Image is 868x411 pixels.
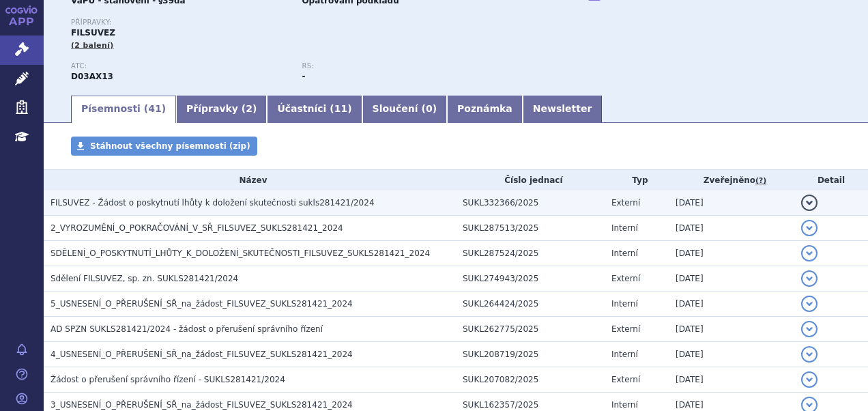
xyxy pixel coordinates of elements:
th: Detail [794,170,868,190]
span: 5_USNESENÍ_O_PŘERUŠENÍ_SŘ_na_žádost_FILSUVEZ_SUKLS281421_2024 [50,299,353,309]
span: 2 [246,103,252,114]
span: 2_VYROZUMĚNÍ_O_POKRAČOVÁNÍ_V_SŘ_FILSUVEZ_SUKLS281421_2024 [50,223,343,233]
span: Interní [611,249,638,258]
span: Sdělení FILSUVEZ, sp. zn. SUKLS281421/2024 [50,274,238,283]
button: detail [801,296,818,312]
td: [DATE] [669,292,794,317]
p: RS: [302,62,519,70]
th: Zveřejněno [669,170,794,190]
span: Žádost o přerušení správního řízení - SUKLS281421/2024 [50,375,285,384]
button: detail [801,195,818,211]
span: Interní [611,223,638,233]
td: [DATE] [669,317,794,342]
span: 41 [148,103,161,114]
td: [DATE] [669,367,794,393]
a: Písemnosti (41) [71,96,176,123]
td: [DATE] [669,190,794,216]
button: detail [801,220,818,236]
span: 0 [426,103,433,114]
p: Přípravky: [71,18,533,27]
span: 11 [334,103,347,114]
td: SUKL287513/2025 [456,216,605,241]
strong: BŘEZOVÁ KŮRA [71,72,113,81]
td: SUKL208719/2025 [456,342,605,367]
td: SUKL207082/2025 [456,367,605,393]
span: Interní [611,350,638,359]
a: Poznámka [447,96,523,123]
span: Externí [611,198,640,208]
span: Externí [611,375,640,384]
button: detail [801,270,818,287]
td: [DATE] [669,216,794,241]
th: Číslo jednací [456,170,605,190]
td: [DATE] [669,266,794,292]
a: Newsletter [523,96,603,123]
span: Interní [611,400,638,410]
td: SUKL262775/2025 [456,317,605,342]
p: ATC: [71,62,288,70]
button: detail [801,371,818,388]
span: 4_USNESENÍ_O_PŘERUŠENÍ_SŘ_na_žádost_FILSUVEZ_SUKLS281421_2024 [50,350,353,359]
strong: - [302,72,305,81]
span: FILSUVEZ [71,28,115,38]
td: [DATE] [669,342,794,367]
button: detail [801,346,818,363]
span: Interní [611,299,638,309]
button: detail [801,245,818,261]
span: 3_USNESENÍ_O_PŘERUŠENÍ_SŘ_na_žádost_FILSUVEZ_SUKLS281421_2024 [50,400,353,410]
td: [DATE] [669,241,794,266]
span: (2 balení) [71,41,114,50]
span: Externí [611,274,640,283]
span: FILSUVEZ - Žádost o poskytnutí lhůty k doložení skutečnosti sukls281421/2024 [50,198,375,208]
abbr: (?) [755,176,766,186]
a: Sloučení (0) [362,96,447,123]
span: SDĚLENÍ_O_POSKYTNUTÍ_LHŮTY_K_DOLOŽENÍ_SKUTEČNOSTI_FILSUVEZ_SUKLS281421_2024 [50,249,430,258]
td: SUKL274943/2025 [456,266,605,292]
a: Účastníci (11) [267,96,362,123]
td: SUKL332366/2025 [456,190,605,216]
th: Název [44,170,456,190]
td: SUKL264424/2025 [456,292,605,317]
a: Stáhnout všechny písemnosti (zip) [71,137,257,156]
span: Stáhnout všechny písemnosti (zip) [90,141,250,151]
th: Typ [605,170,669,190]
button: detail [801,321,818,337]
span: Externí [611,324,640,334]
td: SUKL287524/2025 [456,241,605,266]
a: Přípravky (2) [176,96,267,123]
span: AD SPZN SUKLS281421/2024 - žádost o přerušení správního řízení [50,324,323,334]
